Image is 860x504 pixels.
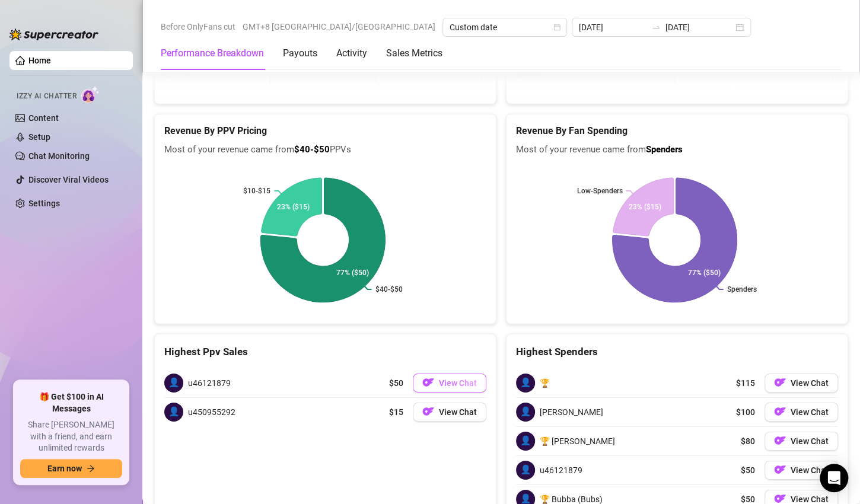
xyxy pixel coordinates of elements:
span: $50 [389,377,403,390]
span: 👤 [164,403,183,422]
span: Before OnlyFans cut [161,18,235,36]
img: OF [774,377,786,388]
span: View Chat [791,378,829,388]
span: 👤 [516,461,535,480]
button: OFView Chat [765,374,838,393]
span: Share [PERSON_NAME] with a friend, and earn unlimited rewards [20,419,122,454]
img: OF [774,406,786,417]
span: Earn now [47,464,82,473]
span: arrow-right [87,464,95,473]
a: Setup [28,132,50,142]
span: Most of your revenue came from [516,143,838,157]
span: Most of your revenue came from PPVs [164,143,486,157]
button: OFView Chat [765,432,838,451]
button: OFView Chat [765,461,838,480]
span: $50 [741,464,755,477]
span: 👤 [516,432,535,451]
text: $10-$15 [243,187,270,195]
button: Earn nowarrow-right [20,459,122,478]
span: View Chat [791,495,829,504]
span: $15 [389,406,403,419]
img: OF [422,406,434,417]
a: Chat Monitoring [28,151,90,161]
b: $40-$50 [294,144,330,155]
span: 🏆 [PERSON_NAME] [540,435,615,448]
div: Open Intercom Messenger [820,464,848,492]
input: End date [665,21,733,34]
span: Custom date [450,18,560,36]
span: $80 [741,435,755,448]
span: swap-right [651,23,661,32]
span: GMT+8 [GEOGRAPHIC_DATA]/[GEOGRAPHIC_DATA] [243,18,435,36]
button: OFView Chat [413,403,486,422]
span: Izzy AI Chatter [17,91,77,102]
b: Spenders [646,144,683,155]
span: $115 [736,377,755,390]
img: AI Chatter [81,86,100,103]
span: View Chat [439,407,477,417]
img: OF [774,464,786,476]
span: View Chat [791,407,829,417]
span: to [651,23,661,32]
a: Discover Viral Videos [28,175,109,184]
text: $40-$50 [375,285,402,294]
button: OFView Chat [413,374,486,393]
h5: Revenue By Fan Spending [516,124,838,138]
button: OFView Chat [765,403,838,422]
div: Performance Breakdown [161,46,264,60]
a: Content [28,113,59,123]
input: Start date [579,21,646,34]
text: Spenders [727,285,756,294]
span: 👤 [516,403,535,422]
span: u46121879 [188,377,231,390]
div: Sales Metrics [386,46,442,60]
a: Settings [28,199,60,208]
div: Payouts [283,46,317,60]
span: [PERSON_NAME] [540,406,603,419]
span: 🎁 Get $100 in AI Messages [20,391,122,414]
span: View Chat [439,378,477,388]
span: $100 [736,406,755,419]
span: 🏆 [540,377,550,390]
a: Home [28,56,51,65]
span: View Chat [791,436,829,446]
img: OF [774,435,786,446]
span: calendar [553,24,560,31]
span: 👤 [516,374,535,393]
img: OF [422,377,434,388]
div: Highest Spenders [516,344,838,360]
text: Low-Spenders [576,187,622,195]
div: Activity [336,46,367,60]
span: u450955292 [188,406,235,419]
span: u46121879 [540,464,582,477]
h5: Revenue By PPV Pricing [164,124,486,138]
span: 👤 [164,374,183,393]
img: logo-BBDzfeDw.svg [9,28,98,40]
div: Highest Ppv Sales [164,344,486,360]
span: View Chat [791,465,829,475]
